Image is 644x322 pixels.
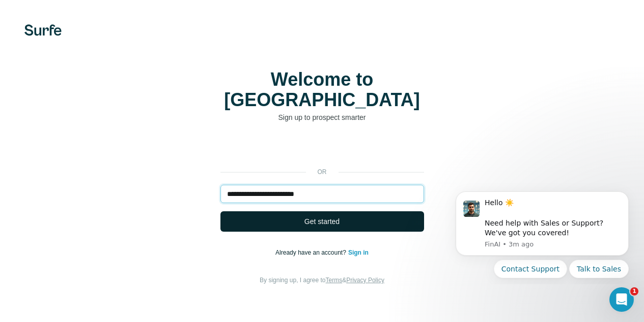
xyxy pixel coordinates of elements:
[348,249,369,256] a: Sign in
[306,167,339,177] p: or
[304,216,340,227] span: Get started
[440,182,644,284] iframe: Intercom notifications message
[260,277,384,284] span: By signing up, I agree to &
[326,277,343,284] a: Terms
[609,287,634,312] iframe: Intercom live chat
[220,69,424,110] h1: Welcome to [GEOGRAPHIC_DATA]
[24,24,62,36] img: Surfe's logo
[630,287,638,295] span: 1
[220,112,424,122] p: Sign up to prospect smarter
[220,211,424,232] button: Get started
[215,138,429,160] iframe: Schaltfläche „Über Google anmelden“
[346,277,384,284] a: Privacy Policy
[275,249,348,256] span: Already have an account?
